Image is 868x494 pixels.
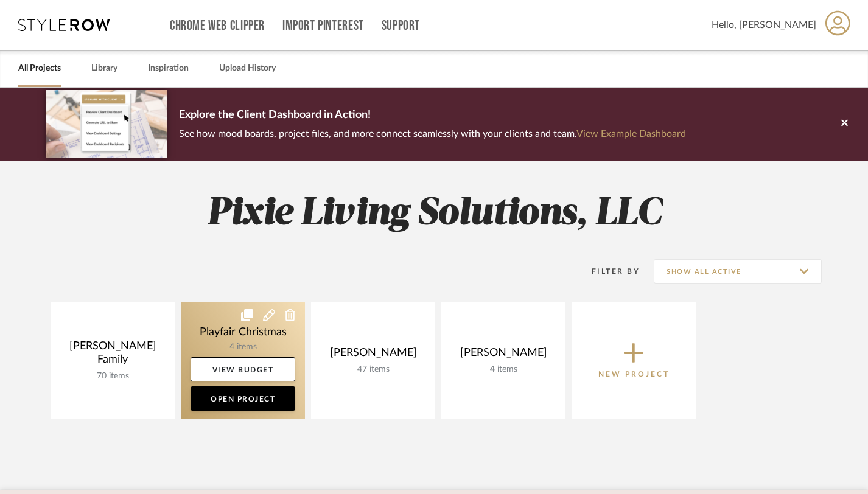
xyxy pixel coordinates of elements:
a: View Example Dashboard [576,129,686,139]
a: Inspiration [148,60,189,77]
div: 47 items [321,364,425,375]
div: Filter By [576,265,640,277]
a: Chrome Web Clipper [170,21,265,31]
div: 4 items [451,364,556,375]
div: [PERSON_NAME] [321,346,425,364]
button: New Project [572,302,696,419]
a: Import Pinterest [282,21,364,31]
img: d5d033c5-7b12-40c2-a960-1ecee1989c38.png [46,90,167,158]
span: Hello, [PERSON_NAME] [712,18,816,32]
p: New Project [598,368,670,380]
a: All Projects [18,60,61,77]
a: Support [382,21,420,31]
div: 70 items [60,371,165,381]
a: View Budget [191,357,295,381]
p: See how mood boards, project files, and more connect seamlessly with your clients and team. [179,125,686,142]
a: Library [91,60,117,77]
p: Explore the Client Dashboard in Action! [179,106,686,125]
a: Upload History [219,60,276,77]
div: [PERSON_NAME] Family [60,339,165,371]
div: [PERSON_NAME] [451,346,556,364]
a: Open Project [191,386,295,411]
